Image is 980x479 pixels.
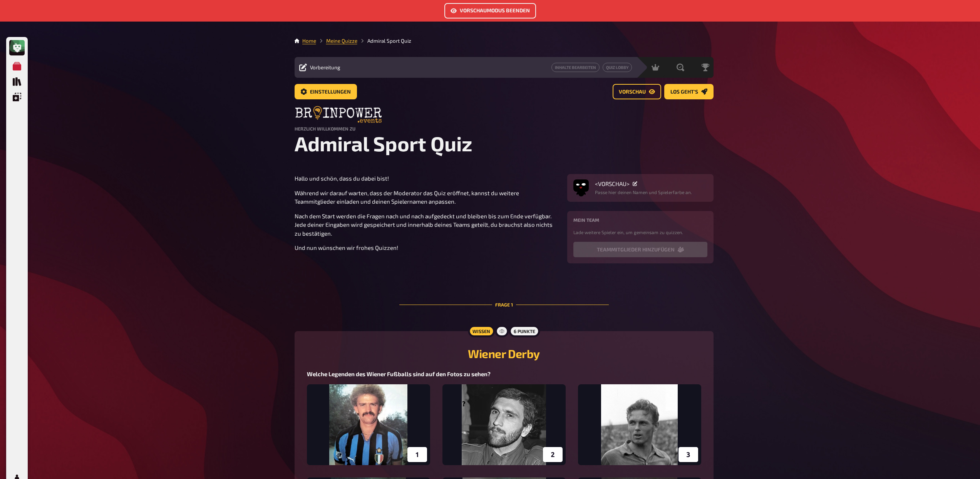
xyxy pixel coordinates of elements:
button: Inhalte Bearbeiten [551,63,600,72]
img: Avatar [573,178,589,193]
li: Home [302,37,316,45]
h2: Wiener Derby [304,347,704,360]
p: Nach dem Start werden die Fragen nach und nach aufgedeckt und bleiben bis zum Ende verfügbar. Jed... [295,212,558,238]
p: Lade weitere Spieler ein, um gemeinsam zu quizzen. [573,229,707,236]
div: Frage 1 [399,283,609,327]
span: Welche Legenden des Wiener Fußballs sind auf den Fotos zu sehen? [307,370,491,377]
p: Hallo und schön, dass du dabei bist! [295,174,558,183]
div: Wissen [468,325,495,337]
span: <VORSCHAU> [595,180,630,187]
span: Vorbereitung [310,64,340,70]
p: Passe hier deinen Namen und Spielerfarbe an. [595,189,692,196]
div: 6 Punkte [509,325,540,337]
a: Einblendungen [9,89,25,105]
button: Einstellungen [295,84,357,99]
li: Admiral Sport Quiz [357,37,411,45]
a: Vorschaumodus beenden [444,8,536,15]
li: Meine Quizze [316,37,357,45]
a: Meine Quizze [326,38,357,44]
h4: Herzlich Willkommen zu [295,126,714,131]
button: Vorschau [613,84,661,99]
p: Während wir darauf warten, dass der Moderator das Quiz eröffnet, kannst du weitere Teammitglieder... [295,189,558,206]
button: Quiz Lobby [603,63,632,72]
button: Vorschaumodus beenden [444,3,536,18]
h4: Mein Team [573,217,707,223]
a: Home [302,38,316,44]
a: Quiz Sammlung [9,74,25,89]
p: Und nun wünschen wir frohes Quizzen! [295,243,558,252]
span: Los geht's [670,89,698,95]
a: Meine Quizze [9,59,25,74]
span: Einstellungen [310,89,351,95]
button: Avatar [573,180,589,196]
button: Los geht's [664,84,714,99]
h1: Admiral Sport Quiz [295,131,714,156]
button: Teammitglieder hinzufügen [573,242,707,257]
span: Vorschau [619,89,646,95]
